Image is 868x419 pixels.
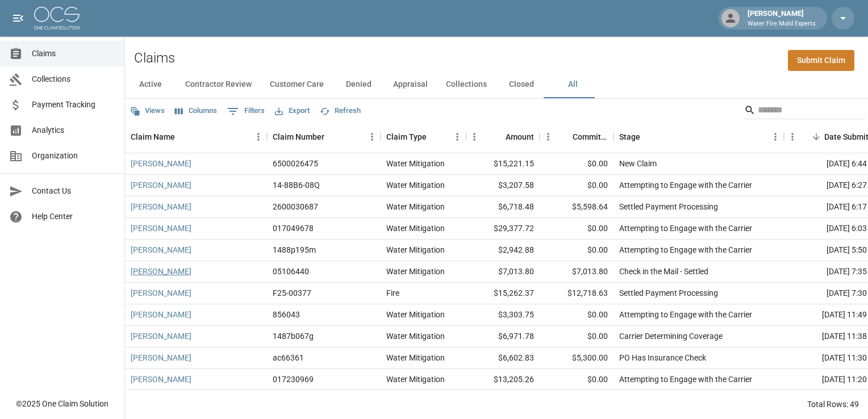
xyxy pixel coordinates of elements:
[619,201,718,212] div: Settled Payment Processing
[125,71,868,98] div: dynamic tabs
[273,266,309,277] div: 05106440
[619,179,752,191] div: Attempting to Engage with the Carrier
[386,352,445,363] div: Water Mitigation
[540,153,614,175] div: $0.00
[273,244,316,255] div: 1488p195m
[386,287,399,299] div: Fire
[273,158,318,169] div: 6500026475
[386,158,445,169] div: Water Mitigation
[619,330,723,342] div: Carrier Determining Coverage
[466,347,540,369] div: $6,602.83
[131,266,191,277] a: [PERSON_NAME]
[540,283,614,304] div: $12,718.63
[250,128,267,145] button: Menu
[32,73,115,85] span: Collections
[506,121,534,153] div: Amount
[32,211,115,223] span: Help Center
[466,196,540,218] div: $6,718.48
[273,309,300,320] div: 856043
[748,19,816,29] p: Water Fire Mold Experts
[131,223,191,234] a: [PERSON_NAME]
[34,7,80,30] img: ocs-logo-white-transparent.png
[466,283,540,304] div: $15,262.37
[16,398,108,409] div: © 2025 One Claim Solution
[172,102,220,120] button: Select columns
[127,102,168,120] button: Views
[466,175,540,196] div: $3,207.58
[784,128,801,145] button: Menu
[273,352,304,363] div: ac66361
[32,99,115,111] span: Payment Tracking
[317,102,364,120] button: Refresh
[32,48,115,60] span: Claims
[273,121,324,153] div: Claim Number
[273,201,318,212] div: 2600030687
[386,223,445,234] div: Water Mitigation
[540,218,614,240] div: $0.00
[619,158,657,169] div: New Claim
[176,71,261,98] button: Contractor Review
[364,128,381,145] button: Menu
[273,330,314,342] div: 1487b067g
[807,399,859,410] div: Total Rows: 49
[466,326,540,347] div: $6,971.78
[273,374,314,385] div: 017230969
[273,287,311,299] div: F25-00377
[573,121,608,153] div: Committed Amount
[261,71,333,98] button: Customer Care
[540,326,614,347] div: $0.00
[333,71,384,98] button: Denied
[386,330,445,342] div: Water Mitigation
[540,347,614,369] div: $5,300.00
[272,102,312,120] button: Export
[32,185,115,197] span: Contact Us
[175,129,191,145] button: Sort
[449,128,466,145] button: Menu
[131,374,191,385] a: [PERSON_NAME]
[386,244,445,255] div: Water Mitigation
[540,175,614,196] div: $0.00
[466,153,540,175] div: $15,221.15
[540,121,614,153] div: Committed Amount
[427,129,443,145] button: Sort
[619,309,752,320] div: Attempting to Engage with the Carrier
[619,374,752,385] div: Attempting to Engage with the Carrier
[540,369,614,391] div: $0.00
[466,304,540,326] div: $3,303.75
[125,71,176,98] button: Active
[619,287,718,299] div: Settled Payment Processing
[386,374,445,385] div: Water Mitigation
[32,150,115,162] span: Organization
[381,121,466,153] div: Claim Type
[540,196,614,218] div: $5,598.64
[131,244,191,255] a: [PERSON_NAME]
[131,330,191,342] a: [PERSON_NAME]
[32,124,115,136] span: Analytics
[557,129,573,145] button: Sort
[490,129,506,145] button: Sort
[131,179,191,191] a: [PERSON_NAME]
[466,218,540,240] div: $29,377.72
[788,50,854,71] a: Submit Claim
[131,158,191,169] a: [PERSON_NAME]
[640,129,656,145] button: Sort
[466,240,540,261] div: $2,942.88
[131,201,191,212] a: [PERSON_NAME]
[767,128,784,145] button: Menu
[7,7,30,30] button: open drawer
[273,223,314,234] div: 017049678
[540,261,614,283] div: $7,013.80
[267,121,381,153] div: Claim Number
[386,266,445,277] div: Water Mitigation
[619,266,708,277] div: Check in the Mail - Settled
[384,71,437,98] button: Appraisal
[619,223,752,234] div: Attempting to Engage with the Carrier
[134,50,175,66] h2: Claims
[540,240,614,261] div: $0.00
[808,129,824,145] button: Sort
[386,179,445,191] div: Water Mitigation
[619,244,752,255] div: Attempting to Engage with the Carrier
[466,261,540,283] div: $7,013.80
[466,369,540,391] div: $13,205.26
[744,101,866,121] div: Search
